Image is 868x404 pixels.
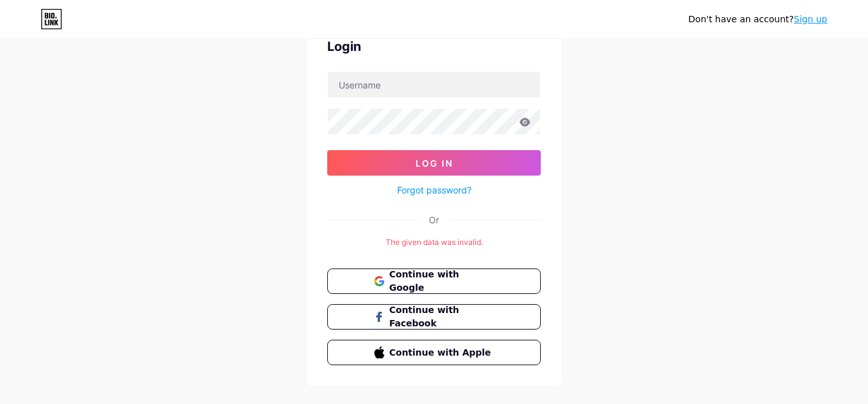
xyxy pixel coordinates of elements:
[327,37,541,56] div: Login
[327,268,541,294] button: Continue with Google
[794,14,827,24] a: Sign up
[390,268,494,295] span: Continue with Google
[327,150,541,176] button: Log In
[390,303,494,330] span: Continue with Facebook
[397,183,471,197] a: Forgot password?
[416,158,453,169] span: Log In
[688,13,827,26] div: Don't have an account?
[327,340,541,365] button: Continue with Apple
[327,304,541,330] button: Continue with Facebook
[390,346,494,359] span: Continue with Apple
[429,213,439,226] div: Or
[328,72,540,97] input: Username
[327,237,541,248] div: The given data was invalid.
